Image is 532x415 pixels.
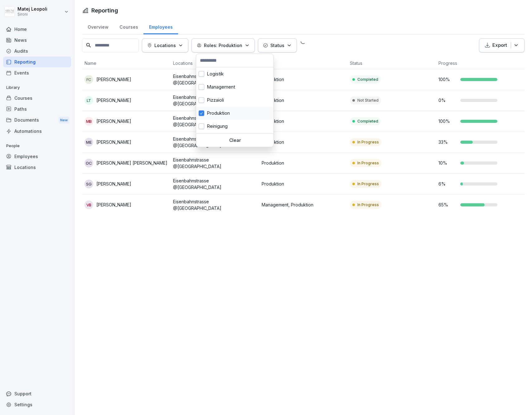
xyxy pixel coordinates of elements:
div: Reinigung [196,120,273,133]
p: Status [270,42,284,49]
div: Logistik [196,67,273,80]
div: Management [196,80,273,94]
p: Export [492,42,507,49]
p: Clear [199,138,271,143]
p: Roles: Produktion [204,42,242,49]
div: Service [196,133,273,146]
div: Produktion [196,107,273,120]
p: Locations [154,42,176,49]
div: Pizzaioli [196,94,273,107]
